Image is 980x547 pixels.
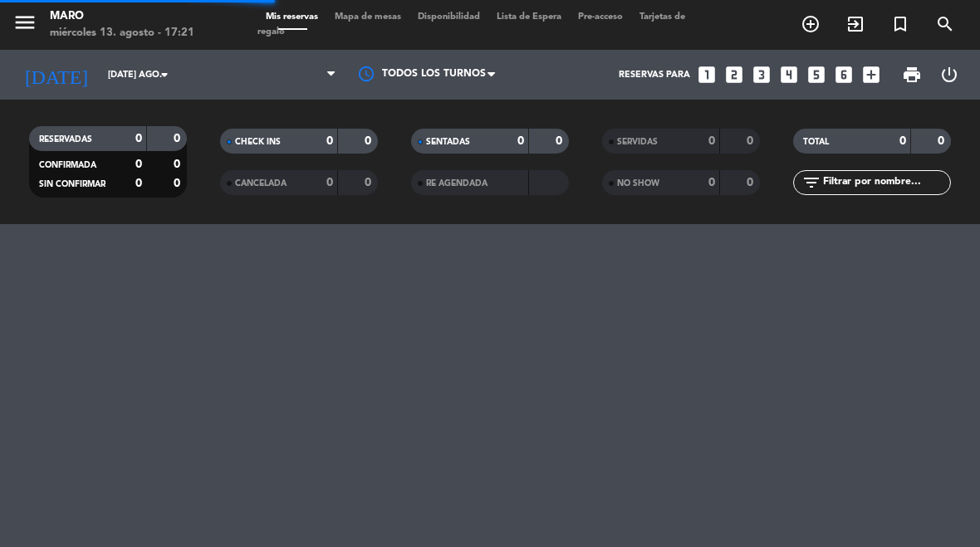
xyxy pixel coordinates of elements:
[708,135,715,147] strong: 0
[788,10,833,38] span: RESERVAR MESA
[723,64,745,85] i: looks_two
[570,12,631,22] span: Pre-acceso
[902,65,922,85] span: print
[257,12,326,22] span: Mis reservas
[803,138,829,146] span: TOTAL
[935,14,955,34] i: search
[135,159,142,170] strong: 0
[938,135,948,147] strong: 0
[365,135,375,147] strong: 0
[617,179,659,188] span: NO SHOW
[426,138,470,146] span: SENTADAS
[12,56,100,93] i: [DATE]
[12,10,37,35] i: menu
[39,180,105,188] span: SIN CONFIRMAR
[12,10,37,41] button: menu
[174,133,184,144] strong: 0
[50,25,194,42] div: miércoles 13. agosto - 17:21
[801,173,821,193] i: filter_list
[821,173,950,192] input: Filtrar por nombre...
[778,64,800,85] i: looks_4
[860,64,882,85] i: add_box
[619,70,690,81] span: Reservas para
[801,14,821,34] i: add_circle_outline
[488,12,570,22] span: Lista de Espera
[890,14,910,34] i: turned_in_not
[326,12,409,22] span: Mapa de mesas
[708,177,715,188] strong: 0
[426,179,488,188] span: RE AGENDADA
[135,133,142,144] strong: 0
[517,135,524,147] strong: 0
[50,8,194,25] div: Maro
[409,12,488,22] span: Disponibilidad
[617,138,658,146] span: SERVIDAS
[878,10,923,38] span: Reserva especial
[135,178,142,189] strong: 0
[747,177,757,188] strong: 0
[39,135,92,144] span: RESERVADAS
[939,65,959,85] i: power_settings_new
[845,14,865,34] i: exit_to_app
[751,64,772,85] i: looks_3
[747,135,757,147] strong: 0
[326,177,333,188] strong: 0
[326,135,333,147] strong: 0
[39,161,96,169] span: CONFIRMADA
[556,135,566,147] strong: 0
[365,177,375,188] strong: 0
[923,10,968,38] span: BUSCAR
[806,64,827,85] i: looks_5
[154,65,174,85] i: arrow_drop_down
[833,10,878,38] span: WALK IN
[930,50,968,100] div: LOG OUT
[899,135,906,147] strong: 0
[833,64,855,85] i: looks_6
[235,179,287,188] span: CANCELADA
[696,64,718,85] i: looks_one
[174,159,184,170] strong: 0
[174,178,184,189] strong: 0
[235,138,281,146] span: CHECK INS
